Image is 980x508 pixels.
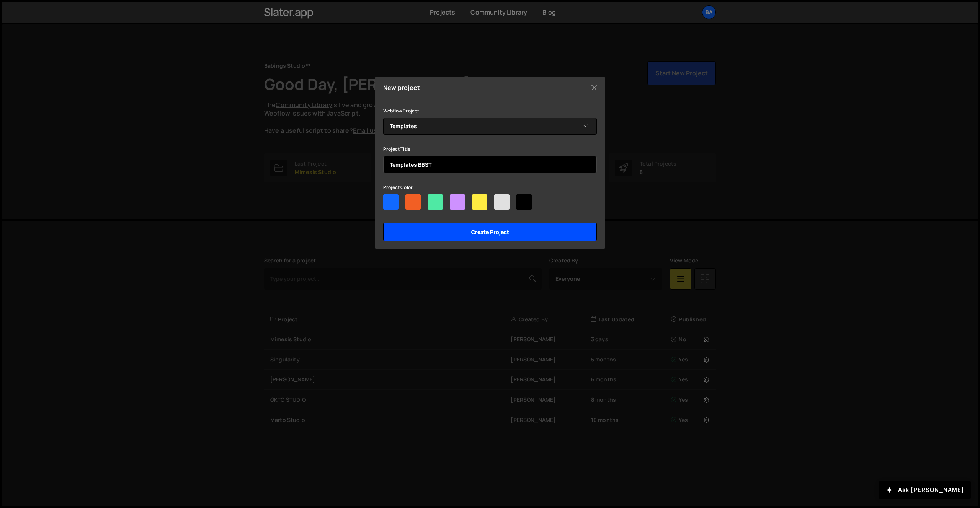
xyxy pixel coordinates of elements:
[383,145,410,153] label: Project Title
[383,156,597,173] input: Project name
[879,481,971,499] button: Ask [PERSON_NAME]
[383,107,419,115] label: Webflow Project
[383,223,597,241] input: Create project
[588,82,600,93] button: Close
[383,85,420,91] h5: New project
[383,184,413,191] label: Project Color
